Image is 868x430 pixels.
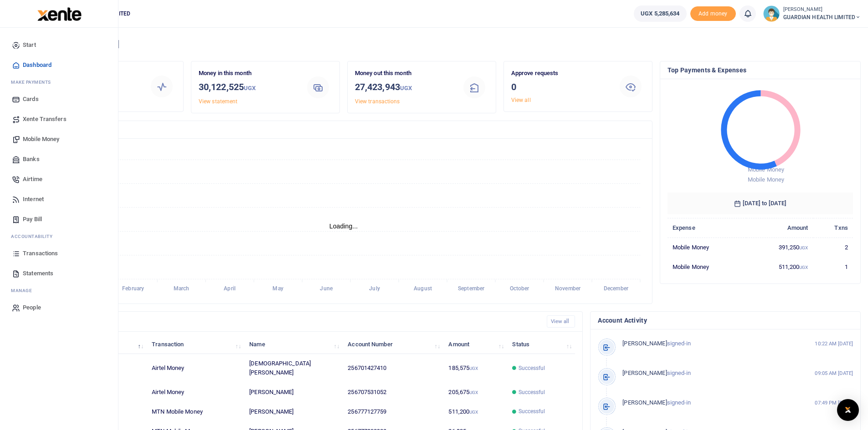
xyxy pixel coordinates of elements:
[147,402,244,421] td: MTN Mobile Money
[23,195,44,204] span: Internet
[244,334,343,354] th: Name: activate to sort column ascending
[783,13,861,21] span: GUARDIAN HEALTH LIMITED
[813,238,853,257] td: 2
[469,390,478,395] small: UGX
[23,269,53,278] span: Statements
[604,286,629,292] tspan: December
[414,286,432,292] tspan: August
[815,340,853,348] small: 10:22 AM [DATE]
[147,383,244,402] td: Airtel Money
[443,334,507,354] th: Amount: activate to sort column ascending
[622,369,667,376] span: [PERSON_NAME]
[23,115,67,124] span: Xente Transfers
[37,7,82,21] img: logo-large
[23,215,42,224] span: Pay Bill
[668,192,853,214] h6: [DATE] to [DATE]
[668,257,746,276] td: Mobile Money
[7,149,111,169] a: Banks
[813,257,853,276] td: 1
[668,218,746,238] th: Expense
[630,5,690,22] li: Wallet ballance
[511,97,531,103] a: View all
[443,383,507,402] td: 205,675
[15,287,32,294] span: anage
[458,286,485,292] tspan: September
[469,410,478,415] small: UGX
[547,315,575,328] a: View all
[519,388,545,396] span: Successful
[320,286,333,292] tspan: June
[7,169,111,189] a: Airtime
[7,229,111,243] li: Ac
[783,6,861,14] small: [PERSON_NAME]
[18,233,52,240] span: countability
[668,238,746,257] td: Mobile Money
[641,9,679,18] span: UGX 5,285,634
[343,334,443,354] th: Account Number: activate to sort column ascending
[507,334,575,354] th: Status: activate to sort column ascending
[746,218,813,238] th: Amount
[329,223,358,230] text: Loading...
[244,402,343,421] td: [PERSON_NAME]
[23,40,36,50] span: Start
[622,369,795,378] p: signed-in
[519,364,545,372] span: Successful
[510,286,530,292] tspan: October
[400,85,412,91] small: UGX
[23,249,58,258] span: Transactions
[598,315,853,325] h4: Account Activity
[622,398,795,408] p: signed-in
[7,283,111,298] li: M
[748,166,784,173] span: Mobile Money
[555,286,581,292] tspan: November
[355,69,453,78] p: Money out this month
[23,175,42,184] span: Airtime
[690,6,736,21] span: Add money
[469,366,478,371] small: UGX
[763,5,780,22] img: profile-user
[815,369,853,377] small: 09:05 AM [DATE]
[815,399,853,407] small: 07:49 PM [DATE]
[7,55,111,75] a: Dashboard
[7,75,111,89] li: M
[343,383,443,402] td: 256707531052
[7,35,111,55] a: Start
[199,98,237,105] a: View statement
[23,303,41,312] span: People
[7,263,111,283] a: Statements
[443,354,507,382] td: 185,575
[355,80,453,95] h3: 27,423,943
[23,95,39,104] span: Cards
[23,135,59,144] span: Mobile Money
[147,354,244,382] td: Airtel Money
[7,243,111,263] a: Transactions
[244,383,343,402] td: [PERSON_NAME]
[7,298,111,318] a: People
[511,80,610,94] h3: 0
[813,218,853,238] th: Txns
[23,155,40,164] span: Banks
[622,340,667,347] span: [PERSON_NAME]
[35,39,861,49] h4: Hello [PERSON_NAME]
[15,79,51,86] span: ake Payments
[837,399,859,421] div: Open Intercom Messenger
[147,334,244,354] th: Transaction: activate to sort column ascending
[746,238,813,257] td: 391,250
[343,354,443,382] td: 256701427410
[199,80,297,95] h3: 30,122,525
[42,317,539,327] h4: Recent Transactions
[763,5,861,22] a: profile-user [PERSON_NAME] GUARDIAN HEALTH LIMITED
[23,61,51,70] span: Dashboard
[199,69,297,78] p: Money in this month
[690,6,736,21] li: Toup your wallet
[343,402,443,421] td: 256777127759
[272,286,283,292] tspan: May
[7,89,111,109] a: Cards
[369,286,380,292] tspan: July
[443,402,507,421] td: 511,200
[519,407,545,415] span: Successful
[668,65,853,75] h4: Top Payments & Expenses
[746,257,813,276] td: 511,200
[799,245,808,250] small: UGX
[122,286,144,292] tspan: February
